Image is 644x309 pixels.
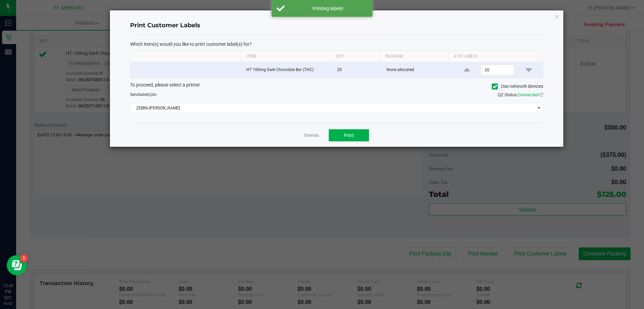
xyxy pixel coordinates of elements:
[331,51,379,62] th: Qty
[379,51,449,62] th: Package
[518,92,538,97] span: Connected
[449,51,538,62] th: # of labels
[241,51,331,62] th: Item
[383,62,452,78] td: None allocated
[304,133,319,138] a: Dismiss
[344,133,354,138] span: Print
[329,129,369,141] button: Print
[130,103,535,113] span: ZEBRA-[PERSON_NAME]
[130,92,157,97] span: Send to:
[492,83,543,90] label: Use network devices
[20,254,28,262] iframe: Resource center unread badge
[130,21,544,30] h4: Print Customer Labels
[288,5,367,12] div: Printing labels!
[139,92,153,97] span: label(s)
[130,41,544,47] p: Which item(s) would you like to print customer label(s) for?
[125,81,549,92] div: To proceed, please select a printer.
[333,62,383,78] td: 20
[7,255,27,275] iframe: Resource center
[498,92,543,97] span: QZ Status:
[242,62,333,78] td: HT 100mg Dark Chocolate Bar (THC)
